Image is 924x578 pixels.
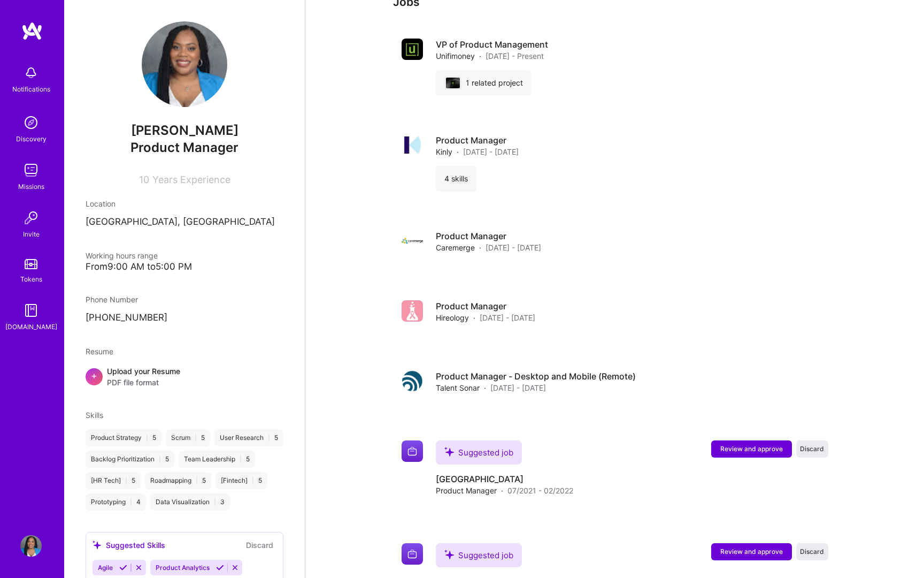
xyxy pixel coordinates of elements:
img: tokens [25,259,37,269]
span: | [195,433,197,442]
span: | [130,498,132,506]
p: [PHONE_NUMBER] [86,311,283,324]
span: [DATE] - [DATE] [490,382,546,393]
span: | [159,455,161,463]
i: icon SuggestedTeams [444,550,454,559]
span: | [268,433,270,442]
img: Company logo [402,440,423,462]
div: Discovery [16,133,47,144]
span: PDF file format [107,377,180,388]
h4: Product Manager [436,230,541,242]
img: Company logo [402,370,423,392]
span: | [240,455,242,463]
i: Accept [119,564,127,572]
div: Tokens [20,273,42,285]
img: bell [20,62,42,83]
span: [DATE] - Present [486,50,544,62]
span: Talent Sonar [436,382,480,393]
span: 10 [139,174,149,185]
div: 4 skills [436,166,476,192]
h4: Product Manager [436,134,519,146]
div: Upload your Resume [107,366,180,388]
i: Accept [216,564,224,572]
span: | [196,476,198,485]
span: Product Analytics [156,564,210,572]
div: Backlog Prioritization 5 [86,451,174,468]
div: Suggested job [436,543,522,567]
img: cover [446,78,460,88]
span: Phone Number [86,295,138,304]
span: · [479,50,481,62]
span: Product Manager [130,140,238,155]
span: · [457,146,459,157]
button: Discard [243,539,276,551]
img: Company logo [402,134,423,156]
span: Review and approve [720,444,783,453]
div: [Fintech] 5 [215,472,267,489]
div: Data Visualization 3 [150,493,230,511]
div: Location [86,198,283,209]
img: Company logo [402,39,423,60]
i: Reject [231,564,239,572]
div: Missions [18,181,44,192]
h4: Product Manager [436,300,535,312]
div: From 9:00 AM to 5:00 PM [86,261,283,272]
span: Resume [86,347,113,356]
span: · [473,312,475,323]
span: Agile [98,564,113,572]
div: [DOMAIN_NAME] [5,321,57,332]
span: Skills [86,410,103,420]
span: [DATE] - [DATE] [486,242,541,253]
img: Company logo [402,543,423,565]
img: guide book [20,300,42,321]
span: · [484,382,486,393]
div: [HR Tech] 5 [86,472,141,489]
span: | [146,433,148,442]
div: Suggested job [436,440,522,465]
span: [PERSON_NAME] [86,123,283,139]
img: logo [21,21,43,41]
span: Unifimoney [436,50,475,62]
i: icon SuggestedTeams [444,447,454,457]
img: Company logo [451,81,455,85]
h4: VP of Product Management [436,39,548,50]
div: User Research 5 [214,429,283,446]
img: Company logo [402,300,423,322]
span: Review and approve [720,547,783,556]
span: Product Manager [436,485,497,496]
div: Product Strategy 5 [86,429,161,446]
div: Invite [23,229,40,240]
span: [DATE] - [DATE] [480,312,535,323]
h4: [GEOGRAPHIC_DATA] [436,473,573,485]
div: Team Leadership 5 [179,451,255,468]
div: Prototyping 4 [86,493,146,511]
i: icon SuggestedTeams [93,541,102,550]
div: Suggested Skills [93,539,165,551]
img: Company logo [402,230,423,252]
img: User Avatar [142,21,227,107]
div: Roadmapping 5 [145,472,211,489]
span: [DATE] - [DATE] [463,146,519,157]
span: Caremerge [436,242,475,253]
span: | [214,498,216,506]
span: Kinly [436,146,452,157]
span: Years Experience [152,174,230,185]
div: Notifications [12,83,50,95]
span: | [252,476,254,485]
span: Working hours range [86,251,158,260]
i: Reject [135,564,143,572]
div: 1 related project [436,70,532,96]
span: Hireology [436,312,469,323]
span: Discard [800,444,824,453]
img: teamwork [20,159,42,181]
p: [GEOGRAPHIC_DATA], [GEOGRAPHIC_DATA] [86,216,283,229]
span: + [91,370,97,381]
span: Discard [800,547,824,556]
h4: Product Manager - Desktop and Mobile (Remote) [436,370,636,382]
span: 07/2021 - 02/2022 [507,485,573,496]
span: · [501,485,503,496]
div: Scrum 5 [166,429,210,446]
span: | [125,476,127,485]
span: · [479,242,481,253]
img: User Avatar [20,535,42,557]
